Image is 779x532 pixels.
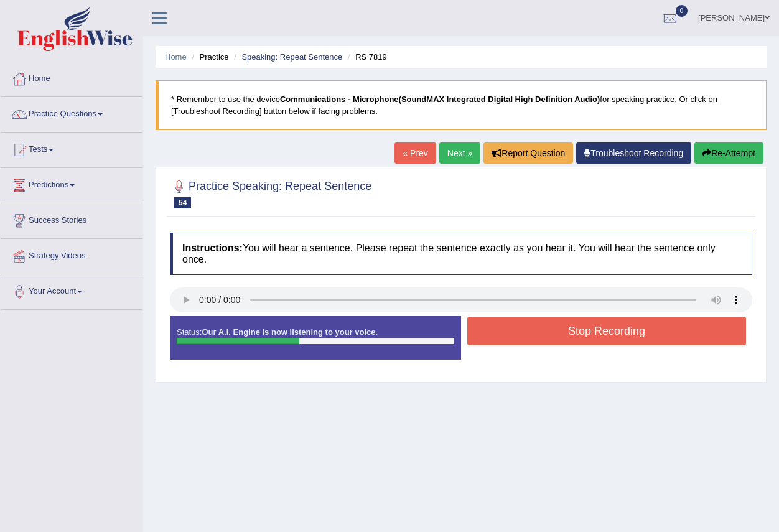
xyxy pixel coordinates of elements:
[280,95,600,104] b: Communications - Microphone(SoundMAX Integrated Digital High Definition Audio)
[439,142,480,164] a: Next »
[189,51,228,63] li: Practice
[694,142,763,164] button: Re-Attempt
[1,97,142,128] a: Practice Questions
[676,5,688,17] span: 0
[156,80,767,130] blockquote: * Remember to use the device for speaking practice. Or click on [Troubleshoot Recording] button b...
[1,203,142,235] a: Success Stories
[394,142,436,164] a: « Prev
[241,52,342,62] a: Speaking: Repeat Sentence
[174,197,191,208] span: 54
[483,142,573,164] button: Report Question
[1,168,142,199] a: Predictions
[170,316,461,360] div: Status:
[1,133,142,164] a: Tests
[170,233,752,274] h4: You will hear a sentence. Please repeat the sentence exactly as you hear it. You will hear the se...
[182,243,243,253] b: Instructions:
[170,177,371,208] h2: Practice Speaking: Repeat Sentence
[1,239,142,270] a: Strategy Videos
[576,142,691,164] a: Troubleshoot Recording
[345,51,387,63] li: RS 7819
[1,274,142,306] a: Your Account
[1,62,142,93] a: Home
[202,327,378,337] strong: Our A.I. Engine is now listening to your voice.
[467,317,746,345] button: Stop Recording
[165,52,187,62] a: Home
